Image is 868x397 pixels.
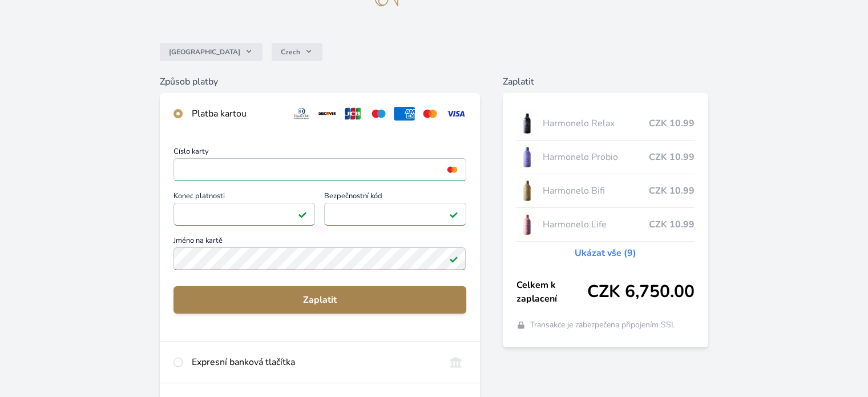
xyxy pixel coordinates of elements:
span: CZK 10.99 [649,184,695,198]
img: discover.svg [317,107,338,121]
img: jcb.svg [342,107,364,121]
img: onlineBanking_CZ.svg [445,355,466,369]
button: Zaplatit [173,286,466,314]
span: Bezpečnostní kód [324,193,466,203]
span: Czech [281,47,300,57]
img: maestro.svg [368,107,389,121]
img: amex.svg [394,107,415,121]
img: diners.svg [291,107,312,121]
span: Zaplatit [183,293,457,307]
span: CZK 6,750.00 [587,282,695,302]
img: CLEAN_BIFI_se_stinem_x-lo.jpg [516,177,538,205]
input: Jméno na kartěPlatné pole [173,247,466,270]
span: CZK 10.99 [649,150,695,164]
img: Platné pole [298,210,307,219]
img: CLEAN_PROBIO_se_stinem_x-lo.jpg [516,143,538,171]
span: Harmonelo Life [542,218,648,231]
img: visa.svg [445,107,466,121]
img: CLEAN_RELAX_se_stinem_x-lo.jpg [516,109,538,138]
span: Konec platnosti [173,193,315,203]
span: Harmonelo Probio [542,150,648,164]
span: Jméno na kartě [173,237,466,247]
div: Expresní banková tlačítka [192,355,435,369]
span: CZK 10.99 [649,117,695,130]
img: Platné pole [449,210,458,219]
img: Platné pole [449,254,458,263]
span: CZK 10.99 [649,218,695,231]
h6: Zaplatit [503,75,708,89]
span: Harmonelo Relax [542,117,648,130]
h6: Způsob platby [160,75,479,89]
a: Ukázat vše (9) [575,246,636,260]
button: [GEOGRAPHIC_DATA] [160,43,263,61]
button: Czech [272,43,322,61]
span: Harmonelo Bifi [542,184,648,198]
span: [GEOGRAPHIC_DATA] [169,47,240,57]
span: Transakce je zabezpečena připojením SSL [530,319,676,331]
span: Číslo karty [173,148,466,158]
iframe: Iframe pro číslo karty [179,162,461,178]
span: Celkem k zaplacení [516,278,587,306]
img: mc.svg [419,107,441,121]
img: mc [445,165,460,175]
img: CLEAN_LIFE_se_stinem_x-lo.jpg [516,210,538,239]
iframe: Iframe pro bezpečnostní kód [329,206,461,222]
div: Platba kartou [192,107,282,121]
iframe: Iframe pro datum vypršení platnosti [179,206,310,222]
